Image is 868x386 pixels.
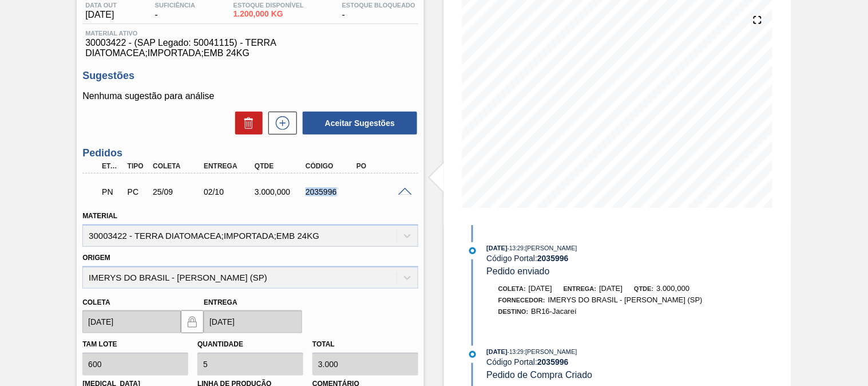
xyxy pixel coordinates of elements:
[85,30,415,37] span: Material ativo
[201,162,257,170] div: Entrega
[498,308,529,315] span: Destino:
[125,187,150,196] div: Pedido de Compra
[82,70,418,82] h3: Sugestões
[233,2,304,9] span: Estoque Disponível
[82,254,110,262] label: Origem
[155,2,195,9] span: Suficiência
[312,340,335,348] label: Total
[125,162,150,170] div: Tipo
[201,187,257,196] div: 02/10/2025
[599,284,623,293] span: [DATE]
[524,348,577,355] span: : [PERSON_NAME]
[99,179,124,204] div: Pedido em Negociação
[85,38,415,58] span: 30003422 - (SAP Legado: 50041115) - TERRA DIATOMACEA;IMPORTADA;EMB 24KG
[152,2,198,20] div: -
[469,351,476,358] img: atual
[303,187,359,196] div: 2035996
[508,349,524,355] span: - 13:29
[339,2,418,20] div: -
[82,310,181,333] input: dd/mm/yyyy
[150,187,206,196] div: 25/09/2025
[487,245,508,251] span: [DATE]
[487,254,759,263] div: Código Portal:
[297,111,418,136] div: Aceitar Sugestões
[564,285,596,292] span: Entrega:
[532,307,577,316] span: BR16-Jacareí
[82,91,418,101] p: Nenhuma sugestão para análise
[102,187,121,196] p: PN
[204,310,302,333] input: dd/mm/yyyy
[487,370,593,380] span: Pedido de Compra Criado
[85,10,117,20] span: [DATE]
[82,212,117,220] label: Material
[197,340,243,348] label: Quantidade
[498,285,526,292] span: Coleta:
[342,2,415,9] span: Estoque Bloqueado
[185,315,199,329] img: locked
[529,284,552,293] span: [DATE]
[303,112,417,135] button: Aceitar Sugestões
[99,162,124,170] div: Etapa
[487,266,550,276] span: Pedido enviado
[303,162,359,170] div: Código
[204,298,237,306] label: Entrega
[354,162,410,170] div: PO
[252,187,308,196] div: 3.000,000
[487,348,508,355] span: [DATE]
[548,296,703,304] span: IMERYS DO BRASIL - [PERSON_NAME] (SP)
[85,2,117,9] span: Data out
[498,297,545,304] span: Fornecedor:
[233,10,304,18] span: 1.200,000 KG
[469,247,476,254] img: atual
[524,245,577,251] span: : [PERSON_NAME]
[150,162,206,170] div: Coleta
[82,298,110,306] label: Coleta
[487,357,759,367] div: Código Portal:
[537,254,569,263] strong: 2035996
[82,147,418,159] h3: Pedidos
[634,285,653,292] span: Qtde:
[82,340,117,348] label: Tam lote
[252,162,308,170] div: Qtde
[181,310,204,333] button: locked
[229,112,263,135] div: Excluir Sugestões
[263,112,297,135] div: Nova sugestão
[657,284,690,293] span: 3.000,000
[508,245,524,251] span: - 13:29
[537,357,569,367] strong: 2035996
